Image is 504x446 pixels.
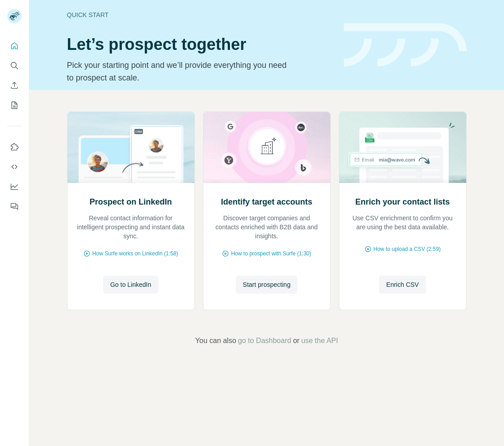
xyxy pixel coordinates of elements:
[243,280,291,289] span: Start prospecting
[379,276,426,294] button: Enrich CSV
[344,23,467,67] img: banner
[386,280,418,289] span: Enrich CSV
[67,36,333,54] h1: Let’s prospect together
[67,59,292,84] p: Pick your starting point and we’ll provide everything you need to prospect at scale.
[7,77,22,94] button: Enrich CSV
[238,335,291,346] button: go to Dashboard
[7,198,22,214] button: Feedback
[231,250,311,258] span: How to prospect with Surfe (1:30)
[355,196,450,208] h2: Enrich your contact lists
[90,196,172,208] h2: Prospect on LinkedIn
[203,112,331,183] img: Identify target accounts
[7,58,22,74] button: Search
[7,178,22,195] button: Dashboard
[212,214,321,241] p: Discover target companies and contacts enriched with B2B data and insights.
[339,112,467,183] img: Enrich your contact lists
[195,335,236,346] span: You can also
[110,280,151,289] span: Go to LinkedIn
[67,10,333,19] div: Quick start
[7,159,22,175] button: Use Surfe API
[103,276,158,294] button: Go to LinkedIn
[221,196,312,208] h2: Identify target accounts
[92,250,178,258] span: How Surfe works on LinkedIn (1:58)
[301,335,338,346] button: use the API
[76,214,185,241] p: Reveal contact information for intelligent prospecting and instant data sync.
[7,139,22,155] button: Use Surfe on LinkedIn
[293,335,299,346] span: or
[67,112,195,183] img: Prospect on LinkedIn
[373,245,441,253] span: How to upload a CSV (2:59)
[7,38,22,54] button: Quick start
[348,214,457,232] p: Use CSV enrichment to confirm you are using the best data available.
[7,97,22,113] button: My lists
[236,276,298,294] button: Start prospecting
